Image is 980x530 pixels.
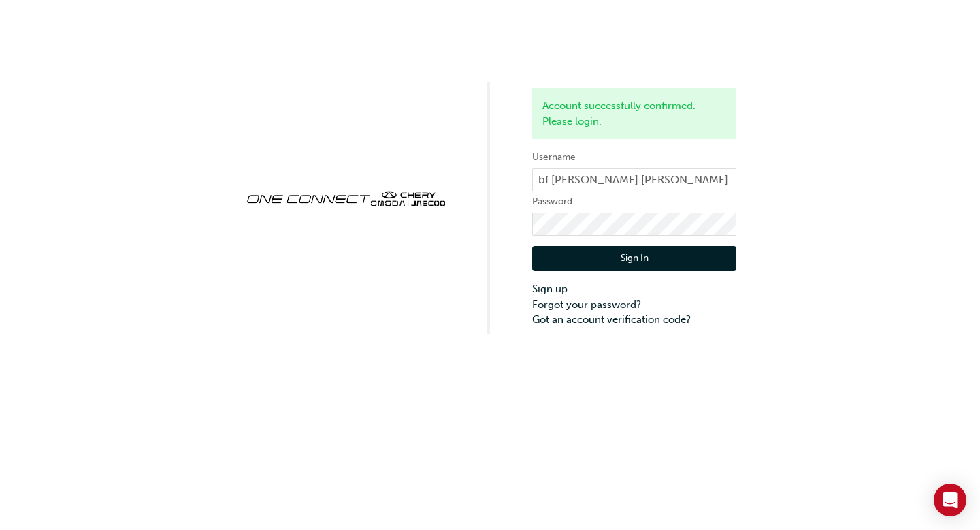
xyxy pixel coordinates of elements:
[934,484,966,516] div: Open Intercom Messenger
[532,281,736,297] a: Sign up
[532,246,736,272] button: Sign In
[532,193,736,210] label: Password
[532,312,736,328] a: Got an account verification code?
[532,168,736,191] input: Username
[532,297,736,313] a: Forgot your password?
[532,149,736,166] label: Username
[244,180,448,215] img: oneconnect
[532,88,736,139] div: Account successfully confirmed. Please login.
